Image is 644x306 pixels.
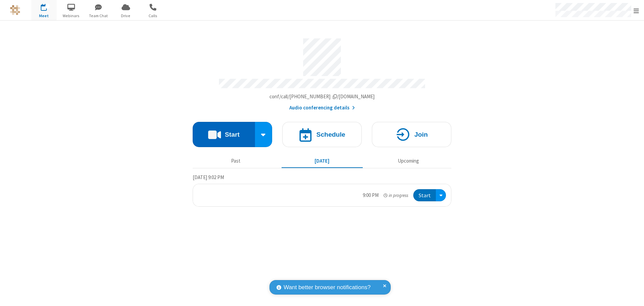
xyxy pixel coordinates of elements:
[193,33,451,112] section: Account details
[289,104,355,112] button: Audio conferencing details
[282,122,362,147] button: Schedule
[436,189,446,202] div: Open menu
[113,13,138,19] span: Drive
[384,192,408,199] em: in progress
[225,131,239,138] h4: Start
[269,93,375,100] span: Copy my meeting room link
[195,155,277,167] button: Past
[282,155,363,167] button: [DATE]
[316,131,345,138] h4: Schedule
[31,13,57,19] span: Meet
[255,122,272,147] div: Start conference options
[363,192,379,199] div: 9:00 PM
[413,189,436,202] button: Start
[45,4,50,9] div: 1
[284,283,371,292] span: Want better browser notifications?
[10,5,20,15] img: QA Selenium DO NOT DELETE OR CHANGE
[140,13,166,19] span: Calls
[372,122,451,147] button: Join
[193,173,451,207] section: Today's Meetings
[193,122,255,147] button: Start
[368,155,449,167] button: Upcoming
[193,174,224,180] span: [DATE] 9:02 PM
[86,13,111,19] span: Team Chat
[414,131,428,138] h4: Join
[269,93,375,101] button: Copy my meeting room linkCopy my meeting room link
[59,13,84,19] span: Webinars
